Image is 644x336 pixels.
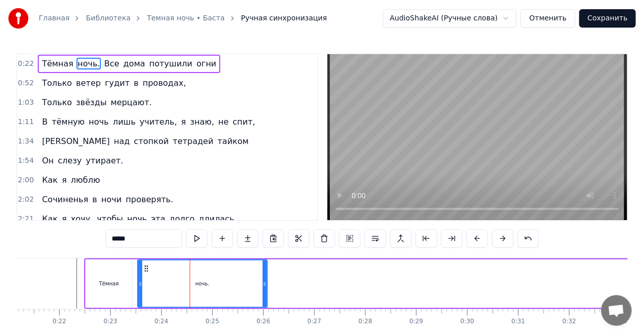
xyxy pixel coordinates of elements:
[103,58,120,69] span: Все
[511,318,525,326] div: 0:31
[41,213,59,225] span: Как
[112,116,137,128] span: лишь
[195,280,210,287] div: ночь.
[110,97,153,108] span: мерцают.
[113,135,131,147] span: над
[18,195,34,205] span: 2:02
[75,77,102,89] span: ветер
[579,9,636,28] button: Сохранить
[41,58,74,69] span: Тёмная
[122,58,146,69] span: дома
[50,116,86,128] span: тёмную
[198,213,238,225] span: длилась.
[217,116,229,128] span: не
[41,77,73,89] span: Только
[85,155,124,166] span: утирает.
[147,13,224,23] a: Темная ночь • Баста
[241,13,327,23] span: Ручная синхронизация
[18,156,34,166] span: 1:54
[358,318,372,326] div: 0:28
[41,155,55,166] span: Он
[562,318,576,326] div: 0:32
[104,77,131,89] span: гудит
[18,214,34,224] span: 2:21
[41,116,48,128] span: В
[154,318,168,326] div: 0:24
[18,59,34,69] span: 0:22
[148,58,194,69] span: потушили
[139,116,178,128] span: учитель,
[217,135,250,147] span: тайком
[125,194,174,205] span: проверять.
[41,194,89,205] span: Сочиненья
[39,13,69,23] a: Главная
[91,194,98,205] span: в
[104,318,117,326] div: 0:23
[18,175,34,185] span: 2:00
[613,318,627,326] div: 0:33
[8,8,29,29] img: youka
[172,135,215,147] span: тетрадей
[601,295,632,326] div: Открытый чат
[460,318,474,326] div: 0:30
[521,9,575,28] button: Отменить
[195,58,217,69] span: огни
[180,116,187,128] span: я
[61,213,68,225] span: я
[142,77,187,89] span: проводах,
[41,174,59,186] span: Как
[99,280,119,287] div: Тёмная
[41,135,111,147] span: [PERSON_NAME]
[61,174,68,186] span: я
[168,213,195,225] span: долго
[307,318,321,326] div: 0:27
[53,318,66,326] div: 0:22
[41,97,73,108] span: Только
[205,318,219,326] div: 0:25
[88,116,110,128] span: ночь
[133,135,170,147] span: стопкой
[18,98,34,108] span: 1:03
[18,78,34,88] span: 0:52
[18,117,34,127] span: 1:11
[409,318,423,326] div: 0:29
[70,174,101,186] span: люблю
[57,155,83,166] span: слезу
[70,213,94,225] span: хочу,
[75,97,108,108] span: звёзды
[126,213,148,225] span: ночь
[96,213,124,225] span: чтобы
[150,213,166,225] span: эта
[86,13,131,23] a: Библиотека
[18,136,34,147] span: 1:34
[133,77,139,89] span: в
[100,194,123,205] span: ночи
[189,116,215,128] span: знаю,
[39,13,327,23] nav: breadcrumb
[76,58,101,69] span: ночь.
[231,116,256,128] span: спит,
[256,318,270,326] div: 0:26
